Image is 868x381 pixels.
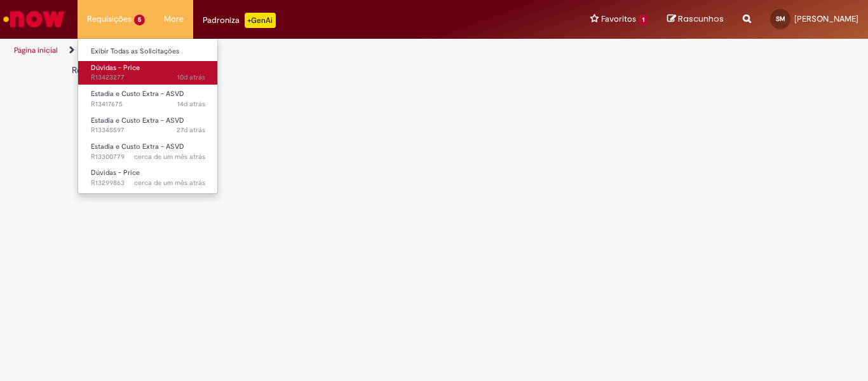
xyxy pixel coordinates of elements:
[72,64,611,76] div: Registro solicitado não encontrado
[134,178,205,188] span: cerca de um mês atrás
[134,15,145,25] span: 5
[776,15,785,23] span: SM
[91,125,205,135] span: R13345597
[91,89,184,99] span: Estadia e Custo Extra - ASVD
[78,87,218,111] a: Aberto R13417675 : Estadia e Custo Extra - ASVD
[91,99,205,109] span: R13417675
[78,45,218,59] a: Exibir Todas as Solicitações
[78,61,218,85] a: Aberto R13423277 : Dúvidas - Price
[177,73,205,82] span: 10d atrás
[177,73,205,82] time: 18/08/2025 08:25:05
[245,13,276,28] p: +GenAi
[91,63,140,73] span: Dúvidas - Price
[91,152,205,162] span: R13300779
[177,99,205,109] span: 14d atrás
[14,45,58,55] a: Página inicial
[177,125,205,135] time: 01/08/2025 13:15:22
[91,168,140,177] span: Dúvidas - Price
[1,6,67,32] img: ServiceNow
[91,178,205,188] span: R13299863
[601,13,636,25] span: Favoritos
[203,13,276,28] div: Padroniza
[10,39,569,62] ul: Trilhas de página
[667,13,724,25] a: Rascunhos
[78,166,218,190] a: Aberto R13299863 : Dúvidas - Price
[177,125,205,135] span: 27d atrás
[78,38,218,194] ul: Requisições
[78,114,218,137] a: Aberto R13345597 : Estadia e Custo Extra - ASVD
[91,73,205,83] span: R13423277
[177,99,205,109] time: 14/08/2025 13:39:10
[91,142,184,151] span: Estadia e Custo Extra - ASVD
[78,140,218,163] a: Aberto R13300779 : Estadia e Custo Extra - ASVD
[678,13,724,25] span: Rascunhos
[91,116,184,125] span: Estadia e Custo Extra - ASVD
[134,152,205,162] span: cerca de um mês atrás
[164,13,184,25] span: More
[87,13,132,25] span: Requisições
[639,15,648,25] span: 1
[134,178,205,188] time: 16/07/2025 16:33:00
[794,13,858,24] span: [PERSON_NAME]
[134,152,205,162] time: 17/07/2025 08:35:05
